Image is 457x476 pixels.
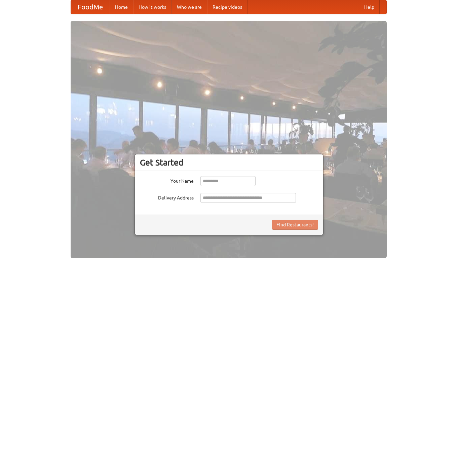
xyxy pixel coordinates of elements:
[140,193,194,201] label: Delivery Address
[207,0,247,14] a: Recipe videos
[140,176,194,184] label: Your Name
[359,0,380,14] a: Help
[272,220,318,230] button: Find Restaurants!
[172,0,207,14] a: Who we are
[133,0,172,14] a: How it works
[110,0,133,14] a: Home
[71,0,110,14] a: FoodMe
[140,157,318,168] h3: Get Started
